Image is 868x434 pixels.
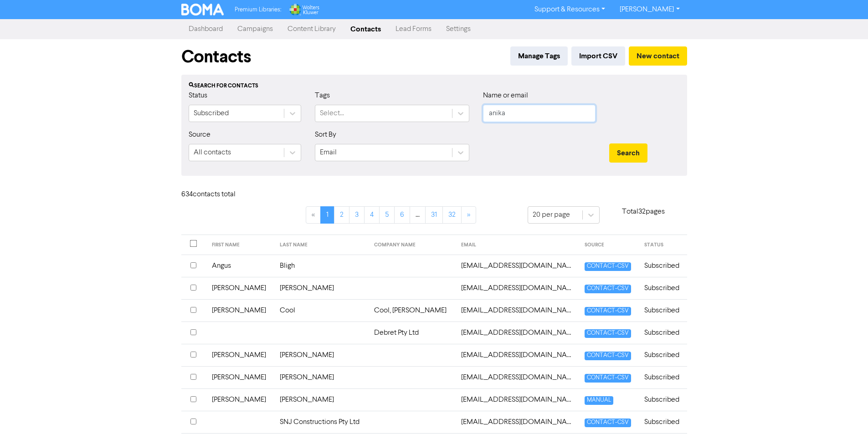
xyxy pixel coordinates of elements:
a: Page 32 [442,206,462,224]
a: Page 1 is your current page [320,206,334,224]
a: Support & Resources [527,2,612,17]
label: Tags [315,90,330,101]
button: New contact [629,46,687,66]
td: Subscribed [639,411,687,433]
a: Dashboard [181,20,230,38]
td: [PERSON_NAME] [274,388,369,411]
td: admin@snjconstructions.com [456,411,579,433]
td: SNJ Constructions Pty Ltd [274,411,369,433]
td: admin@debret.com.au [456,322,579,344]
label: Source [189,129,211,140]
td: Subscribed [639,299,687,322]
img: Wolters Kluwer [288,4,319,15]
th: COMPANY NAME [369,235,456,255]
td: abrobson@gmail.com [456,277,579,299]
td: Cool [274,299,369,322]
a: Page 2 [334,206,349,224]
span: MANUAL [585,396,613,405]
a: Contacts [343,20,388,38]
div: Search for contacts [189,82,680,90]
td: admin@norson.com.au [456,366,579,388]
h6: 634 contact s total [181,190,254,199]
td: abligh@ords.com.au [456,255,579,277]
th: SOURCE [579,235,639,255]
td: Subscribed [639,322,687,344]
a: Page 4 [364,206,380,224]
div: Select... [320,108,344,119]
span: CONTACT-CSV [585,352,631,360]
span: CONTACT-CSV [585,329,631,338]
th: LAST NAME [274,235,369,255]
td: [PERSON_NAME] [206,277,274,299]
button: Import CSV [571,46,625,66]
span: CONTACT-CSV [585,262,631,271]
img: BOMA Logo [181,4,224,15]
label: Name or email [483,90,528,101]
a: [PERSON_NAME] [612,2,687,17]
span: Premium Libraries: [235,7,281,13]
button: Manage Tags [510,46,568,66]
td: [PERSON_NAME] [206,344,274,366]
th: STATUS [639,235,687,255]
td: Angus [206,255,274,277]
td: Subscribed [639,255,687,277]
td: Subscribed [639,388,687,411]
div: 20 per page [533,209,570,220]
td: admin@drlauren.com.au [456,344,579,366]
label: Sort By [315,129,336,140]
a: Campaigns [230,20,280,38]
th: EMAIL [456,235,579,255]
a: Content Library [280,20,343,38]
td: Debret Pty Ltd [369,322,456,344]
td: [PERSON_NAME] [206,299,274,322]
a: Settings [439,20,478,38]
td: [PERSON_NAME] [274,277,369,299]
div: All contacts [194,147,231,158]
td: admin@shorecare.com.au [456,388,579,411]
button: Search [609,143,647,163]
a: Page 5 [379,206,395,224]
a: Page 3 [349,206,365,224]
a: Lead Forms [388,20,439,38]
label: Status [189,90,207,101]
p: Total 32 pages [600,206,687,217]
td: [PERSON_NAME] [274,344,369,366]
td: Subscribed [639,366,687,388]
td: Cool, [PERSON_NAME] [369,299,456,322]
div: Email [320,147,337,158]
span: CONTACT-CSV [585,285,631,293]
td: acool@ords.com.au [456,299,579,322]
td: [PERSON_NAME] [206,388,274,411]
th: FIRST NAME [206,235,274,255]
a: » [461,206,476,224]
td: [PERSON_NAME] [274,366,369,388]
span: CONTACT-CSV [585,307,631,316]
td: Subscribed [639,277,687,299]
span: CONTACT-CSV [585,419,631,427]
h1: Contacts [181,46,251,67]
span: CONTACT-CSV [585,374,631,383]
a: Page 31 [425,206,443,224]
td: [PERSON_NAME] [206,366,274,388]
td: Subscribed [639,344,687,366]
div: Subscribed [194,108,229,119]
td: Bligh [274,255,369,277]
a: Page 6 [394,206,410,224]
